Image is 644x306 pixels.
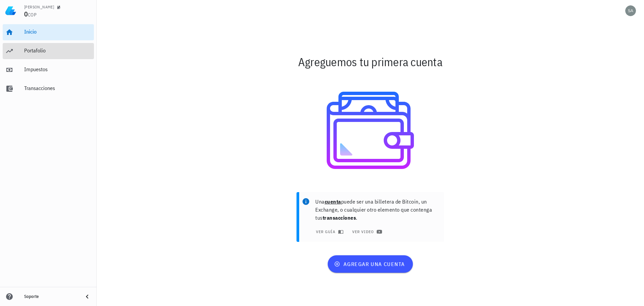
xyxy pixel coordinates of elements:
[3,43,94,59] a: Portafolio
[315,198,439,222] p: Una puede ser una billetera de Bitcoin, un Exchange, o cualquier otro elemento que contenga tus .
[3,62,94,78] a: Impuestos
[328,255,413,273] button: agregar una cuenta
[3,81,94,97] a: Transacciones
[24,294,78,299] div: Soporte
[625,5,636,16] div: avatar
[24,9,28,18] span: 0
[24,4,54,10] div: [PERSON_NAME]
[352,229,381,234] span: ver video
[172,51,569,73] div: Agreguemos tu primera cuenta
[24,29,91,35] div: Inicio
[24,85,91,91] div: Transacciones
[24,66,91,73] div: Impuestos
[325,198,341,205] b: cuenta
[28,12,37,18] span: COP
[3,24,94,40] a: Inicio
[315,229,342,234] span: ver guía
[335,261,405,267] span: agregar una cuenta
[5,5,16,16] img: LedgiFi
[24,47,91,54] div: Portafolio
[311,227,346,236] button: ver guía
[323,214,356,221] b: transacciones
[347,227,385,236] a: ver video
